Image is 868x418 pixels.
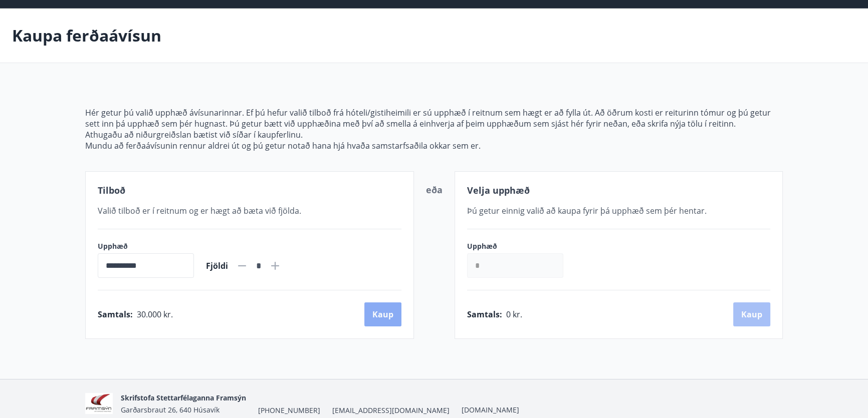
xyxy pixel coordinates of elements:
span: 0 kr. [506,309,522,320]
a: [DOMAIN_NAME] [462,405,519,414]
button: Kaup [364,302,401,326]
img: 2nvigE4ME2tDHyUtFJCKmoPAdrXrxEIwuWbaLXEv.png [85,393,113,414]
span: 30.000 kr. [137,309,173,320]
span: Velja upphæð [467,184,530,196]
span: Þú getur einnig valið að kaupa fyrir þá upphæð sem þér hentar. [467,205,707,216]
span: Tilboð [98,184,125,196]
p: Hér getur þú valið upphæð ávísunarinnar. Ef þú hefur valið tilboð frá hóteli/gistiheimili er sú u... [85,107,783,129]
span: Fjöldi [206,260,228,271]
span: Skrifstofa Stettarfélaganna Framsýn [121,393,246,402]
span: [EMAIL_ADDRESS][DOMAIN_NAME] [332,405,450,415]
p: Athugaðu að niðurgreiðslan bætist við síðar í kaupferlinu. [85,129,783,140]
p: Mundu að ferðaávísunin rennur aldrei út og þú getur notað hana hjá hvaða samstarfsaðila okkar sem... [85,140,783,151]
span: [PHONE_NUMBER] [258,405,320,415]
span: eða [426,184,443,196]
span: Samtals : [98,309,133,320]
span: Samtals : [467,309,502,320]
span: Garðarsbraut 26, 640 Húsavík [121,405,220,414]
span: Valið tilboð er í reitnum og er hægt að bæta við fjölda. [98,205,301,216]
p: Kaupa ferðaávísun [12,25,161,47]
label: Upphæð [98,241,194,251]
label: Upphæð [467,241,573,251]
